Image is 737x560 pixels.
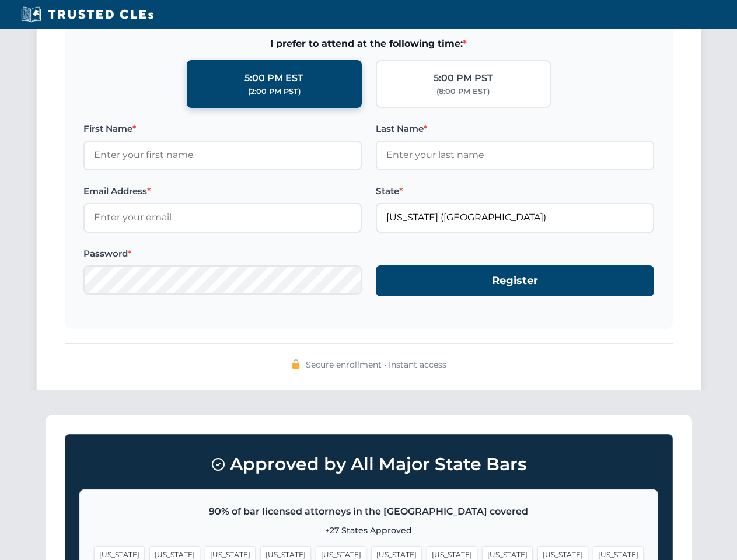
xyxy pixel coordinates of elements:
[436,86,490,97] div: (8:00 PM EST)
[248,86,301,97] div: (2:00 PM PST)
[376,141,654,170] input: Enter your last name
[306,358,446,371] span: Secure enrollment • Instant access
[83,122,362,136] label: First Name
[244,71,303,86] div: 5:00 PM EST
[376,122,654,136] label: Last Name
[94,504,644,519] p: 90% of bar licensed attorneys in the [GEOGRAPHIC_DATA] covered
[18,6,157,23] img: Trusted CLEs
[83,203,362,232] input: Enter your email
[434,71,493,86] div: 5:00 PM PST
[79,449,658,480] h3: Approved by All Major State Bars
[83,184,362,198] label: Email Address
[376,265,654,296] button: Register
[376,203,654,232] input: Florida (FL)
[83,141,362,170] input: Enter your first name
[83,36,654,51] span: I prefer to attend at the following time:
[83,247,362,261] label: Password
[376,184,654,198] label: State
[94,524,644,537] p: +27 States Approved
[291,359,301,369] img: 🔒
